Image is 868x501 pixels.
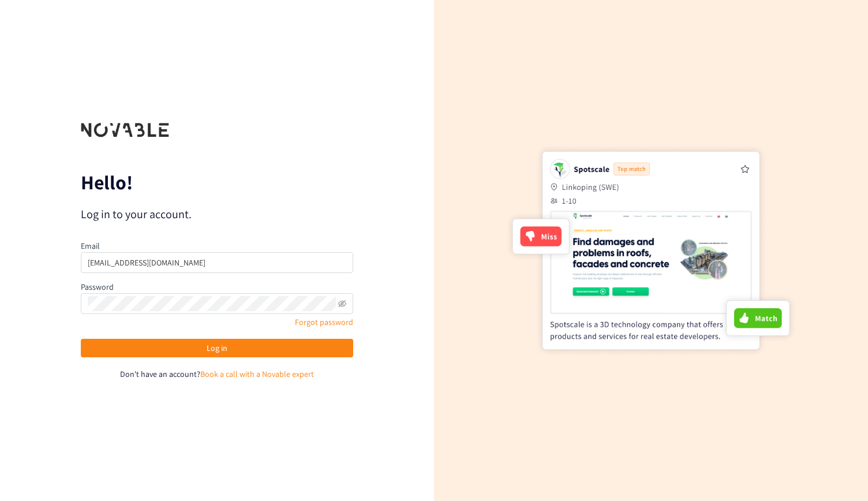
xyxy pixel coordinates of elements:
[81,282,114,292] label: Password
[81,339,353,357] button: Log in
[81,173,353,192] p: Hello!
[81,241,100,251] label: Email
[338,300,346,308] span: eye-invisible
[81,206,353,222] p: Log in to your account.
[120,369,200,379] span: Don't have an account?
[295,317,353,327] a: Forgot password
[200,369,314,379] a: Book a call with a Novable expert
[207,342,227,354] span: Log in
